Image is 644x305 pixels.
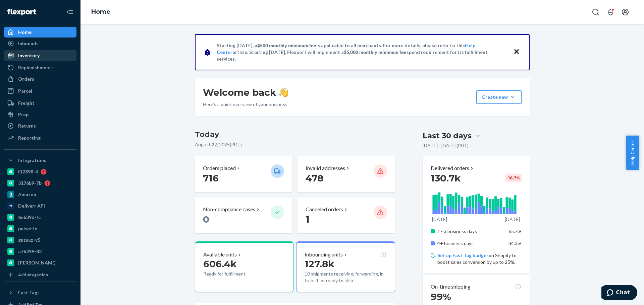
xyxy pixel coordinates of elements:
[203,164,236,172] p: Orders placed
[306,214,310,225] span: 1
[18,123,36,129] div: Returns
[305,258,334,270] span: 127.8k
[4,201,76,211] a: Deliverr API
[344,49,407,55] span: $5,000 monthly minimum fee
[604,5,617,19] button: Open notifications
[431,291,451,302] span: 99%
[4,166,76,177] a: f12898-4
[4,50,76,61] a: Inventory
[18,191,36,198] div: Amazon
[18,203,45,209] div: Deliverr API
[476,90,522,104] button: Create new
[203,86,288,98] h1: Welcome back
[423,131,472,141] div: Last 30 days
[432,216,447,223] p: [DATE]
[203,251,237,258] p: Available units
[18,289,40,296] div: Fast Tags
[4,38,76,49] a: Inbounds
[18,52,40,59] div: Inventory
[4,271,76,279] a: Add Integration
[18,111,29,118] div: Prep
[195,198,292,233] button: Non-compliance cases 0
[4,178,76,188] a: 5176b9-7b
[18,248,42,255] div: a76299-82
[195,129,395,140] h3: Today
[203,214,209,225] span: 0
[431,172,461,184] span: 130.7k
[508,240,522,246] span: 34.3%
[4,121,76,131] a: Returns
[589,5,602,19] button: Open Search Box
[18,168,38,175] div: f12898-4
[4,98,76,108] a: Freight
[305,271,386,284] p: 10 shipments receiving, forwarding, in transit, or ready to ship
[217,42,507,62] p: Starting [DATE], a is applicable to all merchants. For more details, please refer to this article...
[91,8,110,15] a: Home
[4,74,76,84] a: Orders
[63,5,76,19] button: Close Navigation
[18,135,41,141] div: Reporting
[18,214,41,221] div: 6e639d-fc
[306,206,343,213] p: Canceled orders
[4,246,76,257] a: a76299-82
[203,101,288,108] p: Here’s a quick overview of your business
[298,198,395,233] button: Canceled orders 1
[18,64,54,71] div: Replenishments
[203,172,219,184] span: 716
[305,251,343,258] p: Inbounding units
[86,2,116,22] ol: breadcrumbs
[437,252,489,258] a: Set up Fast Tag badges
[4,257,76,268] a: [PERSON_NAME]
[4,86,76,96] a: Parcel
[431,164,475,172] button: Delivered orders
[306,164,345,172] p: Invalid addresses
[18,88,32,94] div: Parcel
[4,133,76,143] a: Reporting
[18,29,32,35] div: Home
[18,272,48,278] div: Add Integration
[4,109,76,120] a: Prep
[4,212,76,223] a: 6e639d-fc
[203,271,265,277] p: Ready for fulfillment
[512,47,521,57] button: Close
[296,241,395,292] button: Inbounding units127.8k10 shipments receiving, forwarding, in transit, or ready to ship
[195,141,395,148] p: August 22, 2025 ( PDT )
[18,76,34,82] div: Orders
[505,174,522,182] div: -16.7 %
[279,88,288,97] img: hand-wave emoji
[18,100,35,106] div: Freight
[306,172,323,184] span: 478
[18,259,57,266] div: [PERSON_NAME]
[431,283,471,291] p: On-time shipping
[4,235,76,245] a: gnzsuz-v5
[18,237,40,243] div: gnzsuz-v5
[437,252,522,265] p: on Shopify to boost sales conversion by up to 25%.
[619,5,632,19] button: Open account menu
[4,223,76,234] a: pulsetto
[508,228,522,234] span: 65.7%
[18,157,46,164] div: Integrations
[437,228,503,235] p: 1 - 3 business days
[4,189,76,200] a: Amazon
[626,136,639,170] button: Help Center
[18,180,42,186] div: 5176b9-7b
[18,225,38,232] div: pulsetto
[7,9,36,15] img: Flexport logo
[4,155,76,166] button: Integrations
[203,206,255,213] p: Non-compliance cases
[195,156,292,192] button: Orders placed 716
[423,142,469,149] p: [DATE] - [DATE] ( PDT )
[18,40,39,47] div: Inbounds
[4,62,76,73] a: Replenishments
[4,287,76,298] button: Fast Tags
[195,241,293,292] button: Available units606.4kReady for fulfillment
[4,27,76,37] a: Home
[601,285,637,302] iframe: Opens a widget where you can chat to one of our agents
[505,216,520,223] p: [DATE]
[257,43,316,48] span: $500 monthly minimum fee
[437,240,503,247] p: 4+ business days
[298,156,395,192] button: Invalid addresses 478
